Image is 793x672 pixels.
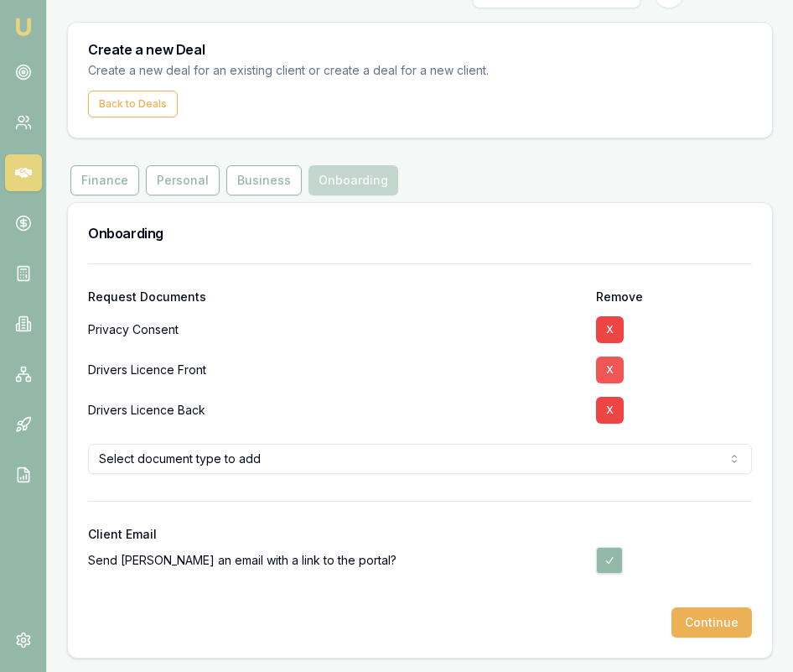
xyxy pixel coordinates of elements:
[146,165,220,195] button: Personal
[88,223,752,243] h3: Onboarding
[596,291,752,303] div: Remove
[226,165,302,195] button: Business
[88,43,752,56] h3: Create a new Deal
[70,165,139,195] button: Finance
[596,316,624,343] button: X
[88,529,752,540] div: Client Email
[88,291,583,303] div: Request Documents
[596,397,624,424] button: X
[88,310,583,350] div: Privacy Consent
[88,61,517,81] p: Create a new deal for an existing client or create a deal for a new client.
[13,17,34,37] img: emu-icon-u.png
[88,390,583,430] div: Drivers Licence Back
[88,552,396,569] label: Send [PERSON_NAME] an email with a link to the portal?
[88,350,583,390] div: Drivers Licence Front
[596,357,624,383] button: X
[671,607,752,638] button: Continue
[88,91,178,117] button: Back to Deals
